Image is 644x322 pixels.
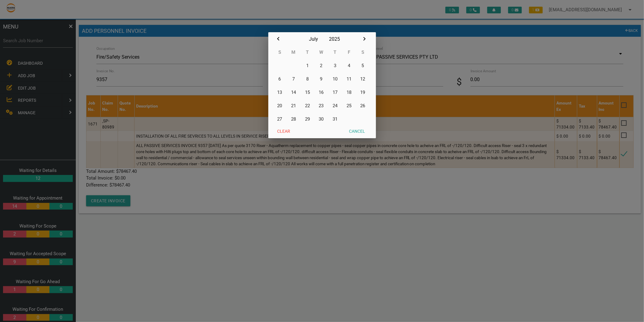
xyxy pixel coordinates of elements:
button: 9 [314,72,328,86]
button: 14 [287,86,300,99]
button: 2 [314,59,328,72]
button: 16 [314,86,328,99]
button: 27 [273,112,287,126]
button: 10 [328,72,342,86]
button: 12 [356,72,370,86]
button: 19 [356,86,370,99]
button: 8 [300,72,314,86]
abbr: Saturday [361,50,364,55]
button: 21 [287,99,300,112]
button: 24 [328,99,342,112]
button: 17 [328,86,342,99]
button: Clear [273,126,295,137]
button: 6 [273,72,287,86]
button: 30 [314,112,328,126]
button: 20 [273,99,287,112]
button: 22 [300,99,314,112]
button: 4 [342,59,356,72]
button: 15 [300,86,314,99]
button: 11 [342,72,356,86]
button: Cancel [345,126,370,137]
button: 26 [356,99,370,112]
button: 18 [342,86,356,99]
button: 13 [273,86,287,99]
abbr: Thursday [334,50,337,55]
button: 29 [300,112,314,126]
button: 5 [356,59,370,72]
abbr: Wednesday [319,50,323,55]
button: 28 [287,112,300,126]
button: 3 [328,59,342,72]
abbr: Monday [292,50,296,55]
button: 31 [328,112,342,126]
button: 7 [287,72,300,86]
abbr: Tuesday [306,50,309,55]
abbr: Sunday [278,50,281,55]
button: 23 [314,99,328,112]
abbr: Friday [348,50,350,55]
button: 1 [300,59,314,72]
button: 25 [342,99,356,112]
